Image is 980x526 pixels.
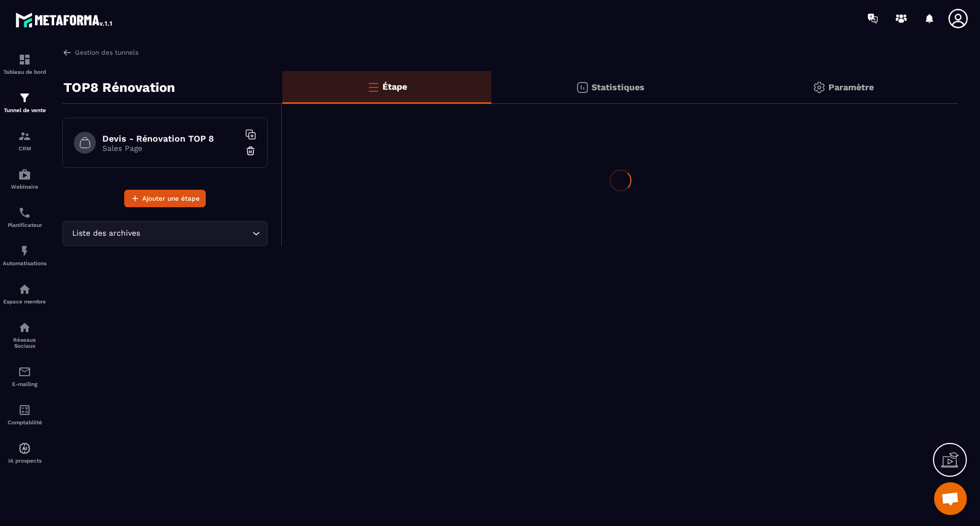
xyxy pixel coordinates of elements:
[3,260,47,266] p: Automatisations
[18,53,31,66] img: formation
[3,458,47,464] p: IA prospects
[576,81,589,94] img: stats.20deebd0.svg
[62,221,268,246] div: Search for option
[245,145,256,156] img: trash
[3,198,47,236] a: schedulerschedulerPlanificateur
[592,82,645,92] p: Statistiques
[3,83,47,121] a: formationformationTunnel de vente
[18,206,31,219] img: scheduler
[142,227,250,239] input: Search for option
[828,82,874,92] p: Paramètre
[18,283,31,296] img: automations
[3,45,47,83] a: formationformationTableau de bord
[18,244,31,258] img: automations
[18,442,31,455] img: automations
[3,395,47,434] a: accountantaccountantComptabilité
[18,168,31,181] img: automations
[3,121,47,160] a: formationformationCRM
[18,130,31,143] img: formation
[69,227,142,239] span: Liste des archives
[18,404,31,417] img: accountant
[63,77,175,98] p: TOP8 Rénovation
[382,81,407,92] p: Étape
[3,222,47,228] p: Planificateur
[813,81,826,94] img: setting-gr.5f69749f.svg
[3,419,47,425] p: Comptabilité
[62,48,72,57] img: arrow
[102,144,239,153] p: Sales Page
[18,91,31,104] img: formation
[18,365,31,378] img: email
[3,381,47,387] p: E-mailing
[102,133,239,144] h6: Devis - Rénovation TOP 8
[3,69,47,75] p: Tableau de bord
[367,80,380,93] img: bars-o.4a397970.svg
[3,313,47,357] a: social-networksocial-networkRéseaux Sociaux
[124,190,206,207] button: Ajouter une étape
[3,184,47,190] p: Webinaire
[3,299,47,305] p: Espace membre
[3,160,47,198] a: automationsautomationsWebinaire
[142,193,200,204] span: Ajouter une étape
[62,48,138,57] a: Gestion des tunnels
[3,357,47,395] a: emailemailE-mailing
[3,337,47,349] p: Réseaux Sociaux
[934,482,967,515] a: Ouvrir le chat
[15,10,114,30] img: logo
[3,145,47,151] p: CRM
[3,236,47,274] a: automationsautomationsAutomatisations
[18,321,31,334] img: social-network
[3,274,47,313] a: automationsautomationsEspace membre
[3,107,47,113] p: Tunnel de vente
